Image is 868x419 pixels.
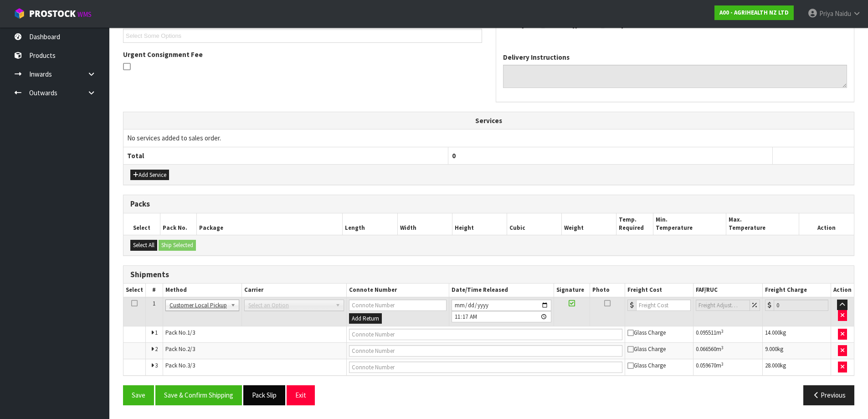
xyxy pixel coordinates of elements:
span: 14.000 [765,329,780,336]
td: m [693,359,763,376]
span: 0.059670 [696,362,716,369]
h3: Packs [130,200,847,208]
span: 0.095511 [696,329,716,336]
th: Select [123,213,160,235]
th: Photo [590,284,625,297]
button: Ship Selected [159,240,196,251]
button: Add Service [130,170,169,181]
th: # [146,284,163,297]
span: ProStock [29,8,76,20]
input: Connote Number [349,300,447,311]
input: Freight Cost [636,300,691,311]
th: Package [196,213,343,235]
label: Delivery Instructions [503,52,570,62]
button: Save & Confirm Shipping [155,385,242,405]
button: Save [123,385,154,405]
button: Exit [287,385,315,405]
sup: 3 [721,361,724,367]
th: FAF/RUC [693,284,763,297]
th: Freight Cost [625,284,693,297]
span: 2/3 [187,345,195,353]
input: Connote Number [349,362,622,373]
th: Height [452,213,507,235]
button: Previous [803,385,854,405]
th: Action [831,284,854,297]
span: 9.000 [765,345,777,353]
span: 3/3 [187,362,195,369]
sup: 3 [721,345,724,351]
a: A00 - AGRIHEALTH NZ LTD [714,5,794,20]
td: kg [762,359,831,376]
th: Cubic [507,213,562,235]
input: Connote Number [349,329,622,340]
span: Customer Local Pickup [169,300,227,311]
th: Carrier [241,284,346,297]
th: Length [343,213,397,235]
span: Priya [819,9,833,18]
th: Total [123,147,448,164]
th: Connote Number [347,284,449,297]
th: Weight [562,213,616,235]
input: Freight Charge [774,300,828,311]
input: Freight Adjustment [696,300,750,311]
span: Glass Charge [627,362,666,369]
span: 1 [155,329,158,336]
button: Pack Slip [243,385,285,405]
button: Add Return [349,313,382,324]
th: Action [799,213,854,235]
th: Method [163,284,241,297]
small: WMS [77,10,92,19]
td: Pack No. [163,326,346,343]
th: Services [123,112,854,129]
h3: Shipments [130,270,847,279]
span: Select an Option [248,300,332,311]
span: Naidu [835,9,851,18]
input: Connote Number [349,345,622,357]
span: 1 [153,300,155,307]
span: 1/3 [187,329,195,336]
th: Max. Temperature [726,213,799,235]
strong: email [503,20,521,29]
td: Pack No. [163,359,346,376]
td: kg [762,343,831,359]
td: Pack No. [163,343,346,359]
th: Min. Temperature [653,213,726,235]
td: No services added to sales order. [123,129,854,147]
span: Glass Charge [627,329,666,336]
th: Date/Time Released [449,284,554,297]
th: Temp. Required [616,213,653,235]
sup: 3 [721,328,724,334]
th: Width [397,213,452,235]
span: 0 [452,151,456,160]
th: Signature [554,284,590,297]
th: Freight Charge [762,284,831,297]
span: 2 [155,345,158,353]
td: m [693,326,763,343]
span: 3 [155,362,158,369]
td: m [693,343,763,359]
span: Glass Charge [627,345,666,353]
strong: A00 - AGRIHEALTH NZ LTD [719,9,789,16]
span: 0.066560 [696,345,716,353]
label: Urgent Consignment Fee [123,50,203,59]
th: Select [123,284,146,297]
th: Pack No. [160,213,196,235]
button: Select All [130,240,157,251]
span: 28.000 [765,362,780,369]
img: cube-alt.png [14,8,25,19]
td: kg [762,326,831,343]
